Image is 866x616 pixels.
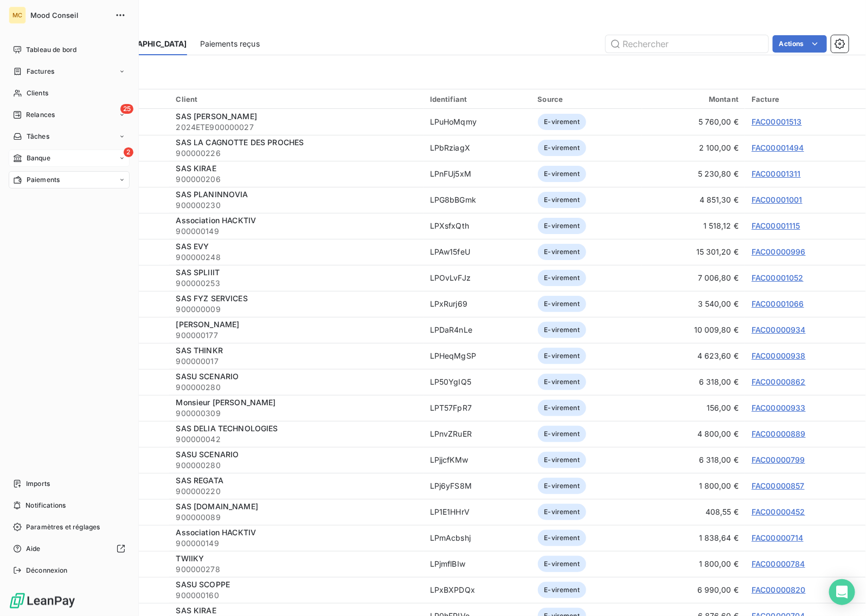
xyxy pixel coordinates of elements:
span: 900000278 [176,564,416,575]
span: E-virement [538,244,587,260]
div: MC [9,7,26,24]
input: Rechercher [606,35,768,53]
a: FAC00000799 [752,455,805,464]
span: SAS KIRAE [176,164,216,173]
td: 408,55 € [642,499,745,525]
span: Tâches [27,132,49,141]
a: FAC00000938 [752,351,806,360]
a: Factures [9,63,130,80]
a: FAC00000452 [752,507,805,516]
span: SAS LA CAGNOTTE DES PROCHES [176,138,304,147]
td: LPuHoMqmy [424,109,531,135]
td: LPDaR4nLe [424,317,531,343]
td: 1 838,64 € [642,525,745,551]
span: 900000009 [176,304,416,315]
a: Clients [9,85,130,102]
span: 900000280 [176,460,416,471]
span: 900000149 [176,538,416,549]
a: FAC00001494 [752,143,804,152]
td: LPnFUj5xM [424,161,531,187]
span: Monsieur [PERSON_NAME] [176,398,275,407]
span: SAS DELIA TECHNOLOGIES [176,424,278,433]
a: FAC00001311 [752,169,801,178]
td: 6 318,00 € [642,369,745,395]
div: Identifiant [430,95,525,103]
span: 900000220 [176,486,416,497]
span: E-virement [538,582,587,598]
a: FAC00000784 [752,559,805,568]
span: E-virement [538,530,587,546]
td: 2 100,00 € [642,135,745,161]
td: LPXsfxQth [424,213,531,239]
span: SAS PLANINNOVIA [176,190,248,199]
a: FAC00001513 [752,117,802,126]
span: 900000226 [176,148,416,159]
td: 6 318,00 € [642,447,745,473]
span: SAS SPLIIIT [176,268,220,277]
td: 1 800,00 € [642,473,745,499]
td: 4 623,60 € [642,343,745,369]
span: Banque [27,153,50,163]
span: 2 [124,147,133,157]
span: SASU SCENARIO [176,372,239,381]
span: E-virement [538,114,587,130]
span: SAS [DOMAIN_NAME] [176,502,258,511]
span: 25 [120,104,133,114]
a: Paiements [9,171,130,189]
span: E-virement [538,478,587,494]
span: E-virement [538,270,587,286]
td: 3 540,00 € [642,291,745,317]
td: 6 990,00 € [642,577,745,603]
td: LP1E1HHrV [424,499,531,525]
span: 900000177 [176,330,416,341]
div: Source [538,95,636,103]
span: SASU SCOPPE [176,580,230,589]
td: LPG8bBGmk [424,187,531,213]
span: SAS THINKR [176,346,223,355]
span: E-virement [538,140,587,156]
span: Notifications [25,501,66,510]
td: LPxBXPDQx [424,577,531,603]
span: 900000042 [176,434,416,445]
td: 15 301,20 € [642,239,745,265]
td: LPHeqMgSP [424,343,531,369]
a: Paramètres et réglages [9,518,130,536]
span: 900000160 [176,590,416,601]
span: E-virement [538,400,587,416]
span: E-virement [538,504,587,520]
span: Relances [26,110,55,120]
div: Facture [752,95,859,103]
span: 900000206 [176,174,416,185]
td: 7 006,80 € [642,265,745,291]
td: LPjmflBIw [424,551,531,577]
span: E-virement [538,166,587,182]
span: 900000253 [176,278,416,289]
button: Actions [773,35,827,53]
span: SASU SCENARIO [176,450,239,459]
span: SAS EVY [176,242,209,251]
a: FAC00000889 [752,429,806,438]
td: LPOvLvFJz [424,265,531,291]
a: FAC00001115 [752,221,800,230]
span: Paiements reçus [200,38,260,49]
span: E-virement [538,374,587,390]
span: 2024ETE900000027 [176,122,416,133]
td: 5 230,80 € [642,161,745,187]
span: E-virement [538,348,587,364]
a: FAC00001066 [752,299,804,308]
a: 25Relances [9,106,130,124]
span: Imports [26,479,50,489]
span: 900000017 [176,356,416,367]
span: E-virement [538,322,587,338]
a: FAC00000820 [752,585,806,594]
a: Tâches [9,128,130,145]
div: Client [176,95,416,103]
a: FAC00000862 [752,377,806,386]
div: Montant [649,95,739,103]
div: Open Intercom Messenger [829,579,855,605]
span: Factures [27,67,54,76]
td: LPxRurj69 [424,291,531,317]
a: FAC00000934 [752,325,806,334]
td: LP50YgIQ5 [424,369,531,395]
td: 1 518,12 € [642,213,745,239]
